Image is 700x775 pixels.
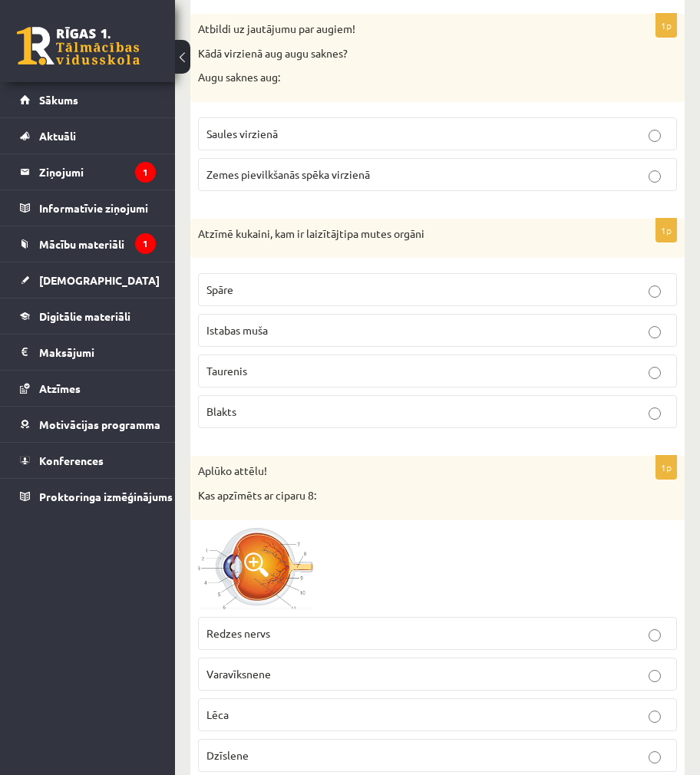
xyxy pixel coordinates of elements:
legend: Informatīvie ziņojumi [39,190,156,226]
a: Digitālie materiāli [20,298,156,334]
span: Atzīmes [39,381,81,395]
span: Motivācijas programma [39,417,160,431]
p: 1p [655,455,677,480]
span: Taurenis [206,364,247,378]
span: Istabas muša [206,323,268,337]
a: Informatīvie ziņojumi1 [20,190,156,226]
span: [DEMOGRAPHIC_DATA] [39,273,160,287]
span: Aktuāli [39,129,76,143]
p: Atzīmē kukaini, kam ir laizītājtipa mutes orgāni [198,226,600,242]
legend: Ziņojumi [39,154,156,190]
a: Ziņojumi1 [20,154,156,190]
span: Varavīksnene [206,667,271,681]
p: Aplūko attēlu! [198,463,600,479]
span: Spāre [206,282,233,296]
a: Atzīmes [20,371,156,406]
input: Varavīksnene [649,670,661,682]
img: 1.png [198,528,313,610]
input: Istabas muša [649,326,661,338]
span: Zemes pievilkšanās spēka virzienā [206,167,370,181]
a: Mācību materiāli [20,226,156,262]
input: Zemes pievilkšanās spēka virzienā [649,170,661,183]
i: 1 [135,162,156,183]
a: Rīgas 1. Tālmācības vidusskola [17,27,140,65]
p: Atbildi uz jautājumu par augiem! [198,21,600,37]
span: Blakts [206,404,236,418]
input: Spāre [649,285,661,298]
span: Mācību materiāli [39,237,124,251]
p: Augu saknes aug: [198,70,600,85]
input: Blakts [649,407,661,420]
span: Lēca [206,707,229,721]
input: Saules virzienā [649,130,661,142]
span: Redzes nervs [206,626,270,640]
span: Saules virzienā [206,127,278,140]
span: Digitālie materiāli [39,309,130,323]
input: Dzīslene [649,751,661,763]
i: 1 [135,233,156,254]
a: [DEMOGRAPHIC_DATA] [20,262,156,298]
span: Konferences [39,453,104,467]
a: Konferences [20,443,156,478]
span: Proktoringa izmēģinājums [39,490,173,503]
input: Redzes nervs [649,629,661,641]
p: Kas apzīmēts ar ciparu 8: [198,488,600,503]
legend: Maksājumi [39,335,156,370]
a: Aktuāli [20,118,156,153]
p: 1p [655,13,677,38]
a: Sākums [20,82,156,117]
a: Proktoringa izmēģinājums [20,479,156,514]
input: Lēca [649,711,661,723]
span: Sākums [39,93,78,107]
a: Motivācijas programma [20,407,156,442]
a: Maksājumi [20,335,156,370]
span: Dzīslene [206,748,249,762]
input: Taurenis [649,367,661,379]
p: Kādā virzienā aug augu saknes? [198,46,600,61]
p: 1p [655,218,677,242]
